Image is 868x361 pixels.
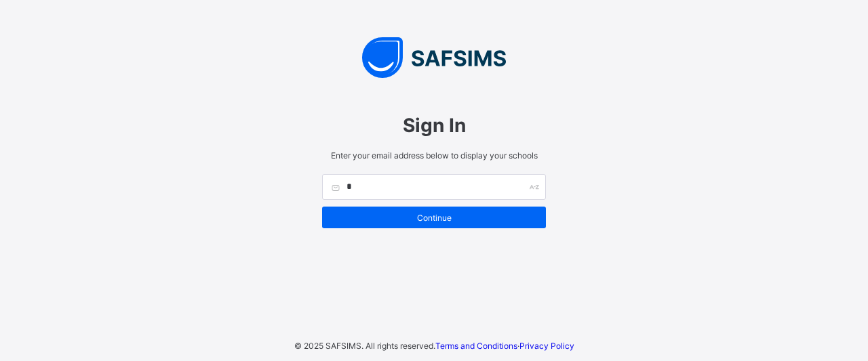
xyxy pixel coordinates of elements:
[309,37,559,78] img: SAFSIMS Logo
[322,114,546,137] span: Sign In
[332,213,536,223] span: Continue
[435,341,517,351] a: Terms and Conditions
[435,341,574,351] span: ·
[294,341,435,351] span: © 2025 SAFSIMS. All rights reserved.
[519,341,574,351] a: Privacy Policy
[322,150,546,161] span: Enter your email address below to display your schools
